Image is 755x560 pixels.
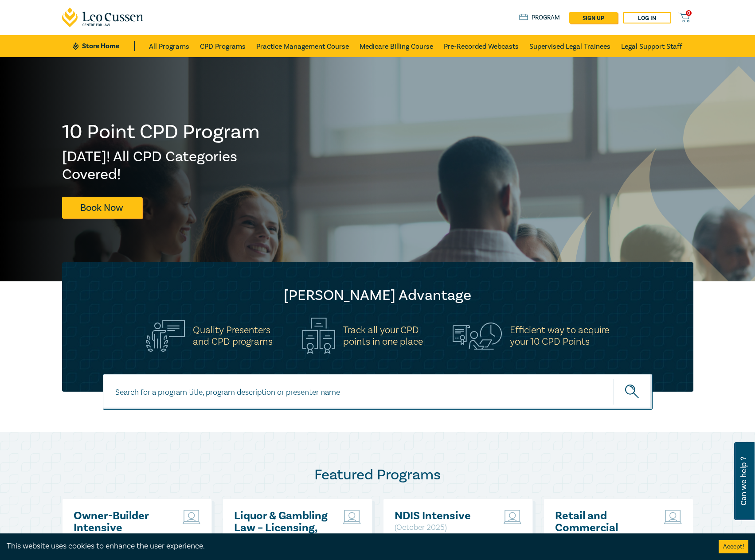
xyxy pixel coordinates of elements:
[510,324,609,347] h5: Efficient way to acquire your 10 CPD Points
[621,35,682,57] a: Legal Support Staff
[719,540,748,553] button: Accept cookies
[149,35,189,57] a: All Programs
[62,148,261,183] h2: [DATE]! All CPD Categories Covered!
[200,35,246,57] a: CPD Programs
[519,13,560,23] a: Program
[343,324,423,347] h5: Track all your CPD points in one place
[444,35,519,57] a: Pre-Recorded Webcasts
[256,35,349,57] a: Practice Management Course
[234,510,329,546] a: Liquor & Gambling Law – Licensing, Compliance & Regulations
[664,510,682,524] img: Live Stream
[62,121,261,144] h1: 10 Point CPD Program
[343,510,361,524] img: Live Stream
[302,318,335,354] img: Track all your CPD<br>points in one place
[686,10,692,16] span: 0
[623,12,671,23] a: Log in
[504,510,521,524] img: Live Stream
[395,510,490,522] a: NDIS Intensive
[193,324,273,347] h5: Quality Presenters and CPD programs
[103,374,653,410] input: Search for a program title, program description or presenter name
[62,197,142,218] a: Book Now
[62,466,693,484] h2: Featured Programs
[73,41,134,51] a: Store Home
[183,510,200,524] img: Live Stream
[569,12,618,23] a: sign up
[739,447,748,515] span: Can we help ?
[80,287,676,304] h2: [PERSON_NAME] Advantage
[146,320,185,352] img: Quality Presenters<br>and CPD programs
[360,35,433,57] a: Medicare Billing Course
[395,522,490,533] p: ( October 2025 )
[7,541,705,552] div: This website uses cookies to enhance the user experience.
[555,510,650,546] a: Retail and Commercial Leases - A Practical Guide ([DATE])
[529,35,610,57] a: Supervised Legal Trainees
[453,323,502,349] img: Efficient way to acquire<br>your 10 CPD Points
[74,510,169,534] a: Owner-Builder Intensive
